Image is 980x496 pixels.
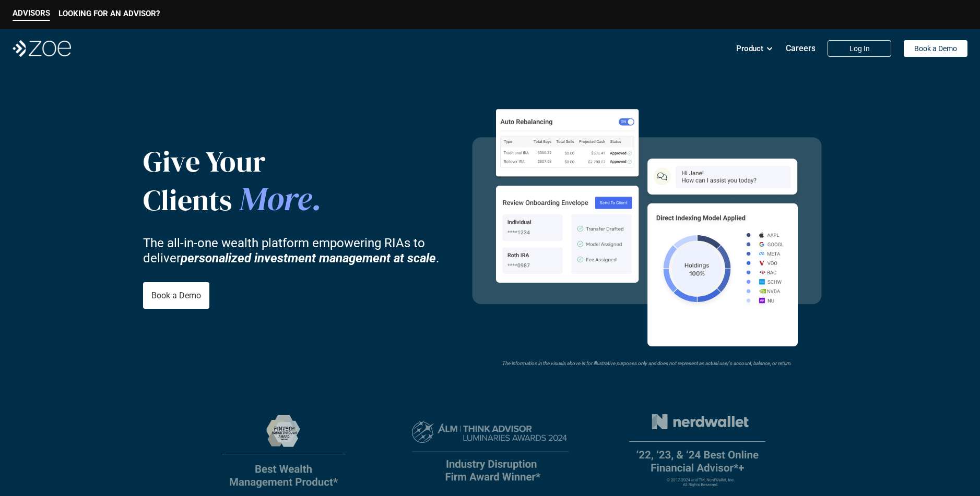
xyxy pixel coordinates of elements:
[914,44,957,53] p: Book a Demo
[786,43,816,53] p: Careers
[828,40,891,57] a: Log In
[143,144,384,179] p: Give Your
[239,176,312,221] span: More
[151,291,201,300] p: Book a Demo
[143,179,384,219] p: Clients
[736,41,763,56] p: Product
[58,9,160,18] p: LOOKING FOR AN ADVISOR?
[13,8,50,18] p: ADVISORS
[143,236,456,266] p: The all-in-one wealth platform empowering RIAs to deliver .
[502,360,792,366] em: The information in the visuals above is for illustrative purposes only and does not represent an ...
[181,250,436,265] strong: personalized investment management at scale
[849,44,870,53] p: Log In
[143,282,209,309] a: Book a Demo
[312,176,322,221] span: .
[904,40,967,57] a: Book a Demo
